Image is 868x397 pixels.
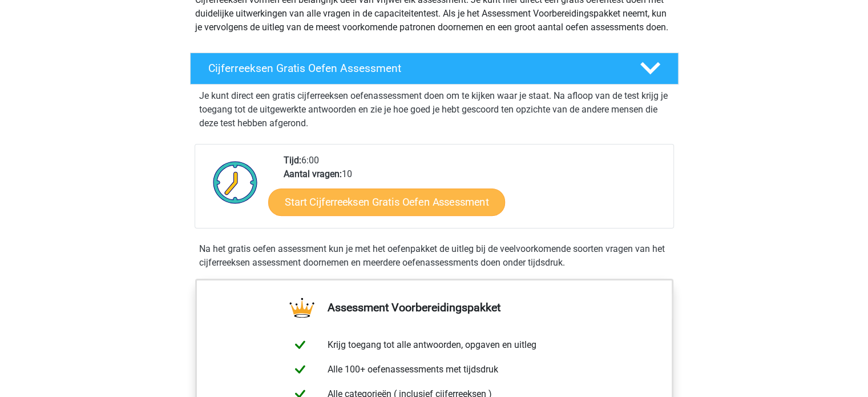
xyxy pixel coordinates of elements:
[208,62,621,75] h4: Cijferreeksen Gratis Oefen Assessment
[284,155,301,166] b: Tijd:
[275,154,673,228] div: 6:00 10
[199,89,669,130] p: Je kunt direct een gratis cijferreeksen oefenassessment doen om te kijken waar je staat. Na afloo...
[268,188,505,215] a: Start Cijferreeksen Gratis Oefen Assessment
[185,53,683,85] a: Cijferreeksen Gratis Oefen Assessment
[207,154,264,211] img: Klok
[284,169,342,179] b: Aantal vragen:
[195,242,674,270] div: Na het gratis oefen assessment kun je met het oefenpakket de uitleg bij de veelvoorkomende soorte...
